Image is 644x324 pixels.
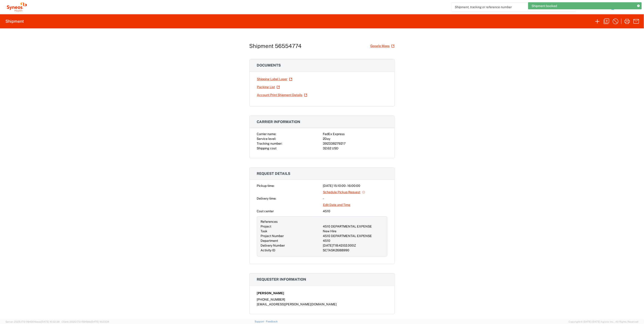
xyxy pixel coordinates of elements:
span: References [261,220,278,223]
span: [DATE] 10:23:34 [91,320,109,323]
span: Request details [257,171,291,176]
div: [EMAIL_ADDRESS][PERSON_NAME][DOMAIN_NAME] [257,302,387,307]
div: 4510 [323,209,387,214]
span: Server: 2025.17.0-1194904eeae [5,320,60,323]
span: [PERSON_NAME] [257,291,284,296]
a: Shipping Label Laser [257,75,293,83]
a: Schedule Pickup Request [323,188,366,196]
div: FedEx Express [323,132,387,136]
span: Service level: [257,137,276,141]
h1: Shipment 56554774 [249,43,302,49]
div: Department [261,238,321,243]
div: 4510 [323,238,383,243]
a: Edit Date and Time [323,201,351,209]
div: Task [261,229,321,234]
span: Cost center [257,209,274,213]
span: Tracking number: [257,142,282,145]
a: Account Print Shipment Details [257,91,308,99]
div: 4510 DEPARTMENTAL EXPENSE [323,224,383,229]
div: Delivery Number [261,243,321,248]
span: Delivery time: [257,197,276,200]
span: Carrier information [257,120,301,124]
div: Project Number [261,234,321,238]
span: Pickup time: [257,184,275,188]
div: Activity ID [261,248,321,253]
span: Client: 2025.17.0-159f9de [62,320,109,323]
div: [DATE]T18:42:02.000Z [323,243,383,248]
span: Requester information [257,277,306,282]
div: 32.62 USD [323,146,387,151]
a: Packing List [257,83,280,91]
div: 2Day [323,136,387,141]
span: Shipment booked [532,4,557,8]
div: New Hire [323,229,383,234]
input: Shipment, tracking or reference number [451,3,569,11]
div: Project [261,224,321,229]
div: 392338279217 [323,141,387,146]
div: 4510 DEPARTMENTAL EXPENSE [323,234,383,238]
span: Shipping cost [257,146,277,150]
a: Support [255,320,266,323]
a: Feedback [266,320,278,323]
div: SCTASK2688990 [323,248,383,253]
a: Google Maps [370,42,395,50]
div: [PHONE_NUMBER] [257,297,387,302]
span: [DATE] 10:32:38 [41,320,60,323]
span: Carrier name: [257,132,276,136]
h2: Shipment [5,19,24,24]
div: [DATE] 15:10:00 - 16:00:00 [323,183,387,188]
div: - [323,196,387,201]
span: Documents [257,63,281,67]
span: Copyright © [DATE]-[DATE] Agistix Inc., All Rights Reserved [569,320,639,324]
